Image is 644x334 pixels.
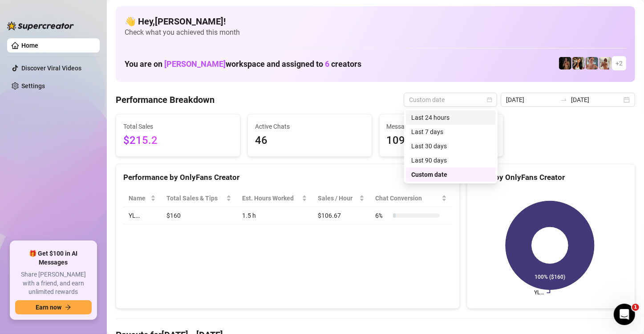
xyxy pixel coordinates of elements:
[255,132,365,149] span: 46
[411,113,490,122] div: Last 24 hours
[161,190,236,207] th: Total Sales & Tips
[599,57,612,69] img: Green
[125,15,626,28] h4: 👋 Hey, [PERSON_NAME] !
[506,95,557,105] input: Start date
[318,193,357,203] span: Sales / Hour
[166,193,224,203] span: Total Sales & Tips
[7,21,74,30] img: logo-BBDzfeDw.svg
[21,65,81,72] a: Discover Viral Videos
[370,190,452,207] th: Chat Conversion
[411,155,490,165] div: Last 90 days
[15,249,92,267] span: 🎁 Get $100 in AI Messages
[534,290,544,296] text: YL…
[123,122,233,131] span: Total Sales
[237,207,312,224] td: 1.5 h
[560,96,567,103] span: to
[255,122,365,131] span: Active Chats
[387,132,496,149] span: 109
[129,193,149,203] span: Name
[125,28,626,37] span: Check what you achieved this month
[325,59,329,69] span: 6
[375,211,389,220] span: 6 %
[572,57,585,69] img: AD
[474,171,628,183] div: Sales by OnlyFans Creator
[411,170,490,179] div: Custom date
[586,57,598,69] img: YL
[411,127,490,137] div: Last 7 days
[21,42,38,49] a: Home
[614,304,635,325] iframe: Intercom live chat
[123,190,161,207] th: Name
[164,59,226,69] span: [PERSON_NAME]
[123,171,452,183] div: Performance by OnlyFans Creator
[559,57,571,69] img: D
[487,97,492,102] span: calendar
[161,207,236,224] td: $160
[312,207,370,224] td: $106.67
[387,122,496,131] span: Messages Sent
[616,58,623,68] span: + 2
[36,304,61,311] span: Earn now
[125,59,361,69] h1: You are on workspace and assigned to creators
[123,207,161,224] td: YL…
[242,193,300,203] div: Est. Hours Worked
[409,93,492,106] span: Custom date
[406,125,496,139] div: Last 7 days
[406,110,496,125] div: Last 24 hours
[375,193,440,203] span: Chat Conversion
[406,167,496,182] div: Custom date
[571,95,622,105] input: End date
[406,139,496,153] div: Last 30 days
[406,153,496,167] div: Last 90 days
[560,96,567,103] span: swap-right
[15,270,92,297] span: Share [PERSON_NAME] with a friend, and earn unlimited rewards
[632,304,639,311] span: 1
[15,300,92,314] button: Earn nowarrow-right
[65,304,71,310] span: arrow-right
[312,190,370,207] th: Sales / Hour
[123,132,233,149] span: $215.2
[411,141,490,151] div: Last 30 days
[21,82,45,90] a: Settings
[116,94,215,106] h4: Performance Breakdown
